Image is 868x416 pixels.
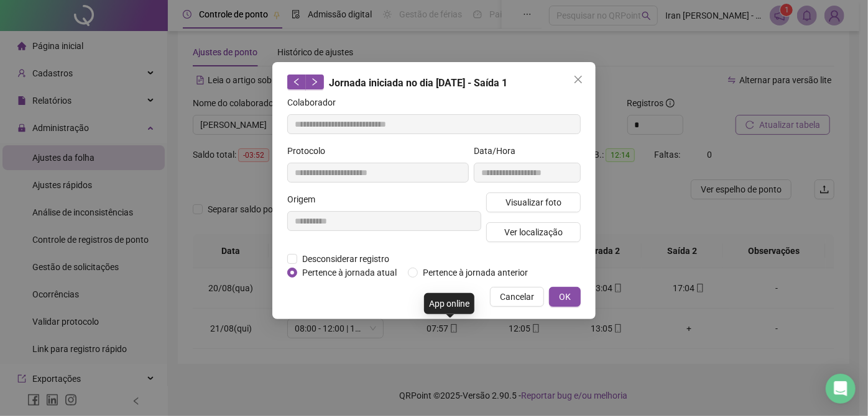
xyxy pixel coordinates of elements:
[486,192,581,212] button: Visualizar foto
[287,192,323,206] label: Origem
[568,70,588,89] button: Close
[297,266,402,279] span: Pertence à jornada atual
[305,75,324,89] button: right
[506,196,561,209] span: Visualizar foto
[474,144,524,158] label: Data/Hora
[500,290,534,304] span: Cancelar
[490,287,544,307] button: Cancelar
[310,78,319,86] span: right
[287,96,344,109] label: Colaborador
[287,144,333,158] label: Protocolo
[504,225,563,239] span: Ver localização
[287,75,581,91] div: Jornada iniciada no dia [DATE] - Saída 1
[287,75,306,89] button: left
[549,287,581,307] button: OK
[297,252,394,266] span: Desconsiderar registro
[559,290,571,304] span: OK
[573,75,583,84] span: close
[826,374,856,404] div: Open Intercom Messenger
[418,266,533,279] span: Pertence à jornada anterior
[292,78,301,86] span: left
[486,222,581,242] button: Ver localização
